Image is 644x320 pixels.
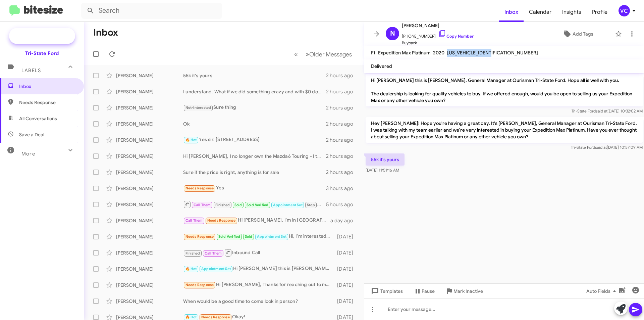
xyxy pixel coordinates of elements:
[306,50,309,58] span: »
[19,131,44,138] span: Save a Deal
[183,233,334,240] div: Hi, I'm interested in the red Silverado 1500 you have listed. Is it still available? Can we stop ...
[185,251,200,256] span: Finished
[433,50,444,56] span: 2020
[402,21,474,30] span: [PERSON_NAME]
[183,72,326,79] div: 55k it's yours
[613,5,637,16] button: VC
[366,168,399,173] span: [DATE] 11:51:16 AM
[116,121,183,127] div: [PERSON_NAME]
[183,136,326,144] div: Yes sir. [STREET_ADDRESS]
[596,108,607,113] span: said at
[334,233,359,240] div: [DATE]
[619,5,630,16] div: VC
[215,203,230,207] span: Finished
[21,67,41,74] span: Labels
[334,266,359,272] div: [DATE]
[378,50,430,56] span: Expedition Max Platinum
[185,234,214,239] span: Needs Response
[116,298,183,305] div: [PERSON_NAME]
[183,248,334,257] div: Inbound Call
[205,251,222,256] span: Call Them
[334,282,359,288] div: [DATE]
[326,169,359,176] div: 2 hours ago
[572,108,643,113] span: Tri-State Ford [DATE] 10:32:02 AM
[183,265,334,273] div: Hi [PERSON_NAME] this is [PERSON_NAME] at Ourisman Tri-State Ford. Just wanted to follow up and m...
[524,2,557,22] a: Calendar
[116,201,183,208] div: [PERSON_NAME]
[499,2,524,22] a: Inbox
[326,153,359,159] div: 2 hours ago
[402,30,474,40] span: [PHONE_NUMBER]
[595,145,607,150] span: said at
[116,153,183,159] div: [PERSON_NAME]
[29,33,70,39] span: Special Campaign
[185,138,197,142] span: 🔥 Hot
[294,50,298,58] span: «
[185,218,203,223] span: Call Them
[571,145,643,150] span: Tri-State Ford [DATE] 10:57:09 AM
[116,137,183,143] div: [PERSON_NAME]
[116,249,183,256] div: [PERSON_NAME]
[207,218,236,223] span: Needs Response
[9,28,75,44] a: Special Campaign
[257,234,286,239] span: Appointment Set
[234,203,242,207] span: Sold
[453,285,483,297] span: Mark Inactive
[573,28,593,40] span: Add Tags
[440,285,488,297] button: Mark Inactive
[116,266,183,272] div: [PERSON_NAME]
[334,298,359,305] div: [DATE]
[19,83,76,90] span: Inbox
[19,99,76,106] span: Needs Response
[25,50,59,57] div: Tri-State Ford
[302,47,356,61] button: Next
[185,315,197,319] span: 🔥 Hot
[326,88,359,95] div: 2 hours ago
[194,203,211,207] span: Call Them
[370,285,403,297] span: Templates
[19,115,57,122] span: All Conversations
[183,121,326,127] div: Ok
[185,105,211,110] span: Not-Interested
[366,74,643,106] p: Hi [PERSON_NAME] this is [PERSON_NAME], General Manager at Ourisman Tri-State Ford. Hope all is w...
[183,200,326,209] div: Ok
[334,249,359,256] div: [DATE]
[116,104,183,111] div: [PERSON_NAME]
[116,169,183,176] div: [PERSON_NAME]
[543,28,612,40] button: Add Tags
[290,47,302,61] button: Previous
[402,40,474,46] span: Buyback
[116,88,183,95] div: [PERSON_NAME]
[557,2,587,22] span: Insights
[183,169,326,176] div: Sure if the price is right, anything is for sale
[183,184,326,192] div: Yes
[183,153,326,159] div: Hi [PERSON_NAME], I no longer own the Mazda6 Touring - I traded it on 2013 F150 Platinum.
[273,203,303,207] span: Appointment Set
[21,151,35,157] span: More
[447,50,538,56] span: [US_VEHICLE_IDENTIFICATION_NUMBER]
[218,234,240,239] span: Sold Verified
[330,217,359,224] div: a day ago
[309,51,352,58] span: Older Messages
[364,285,408,297] button: Templates
[183,217,330,224] div: Hi [PERSON_NAME], I'm in [GEOGRAPHIC_DATA], please call at your convenience to talk about the tru...
[93,27,118,38] h1: Inbox
[408,285,440,297] button: Pause
[326,104,359,111] div: 2 hours ago
[326,72,359,79] div: 2 hours ago
[326,121,359,127] div: 2 hours ago
[586,285,619,297] span: Auto Fields
[245,234,253,239] span: Sold
[307,203,315,207] span: Stop
[366,117,643,143] p: Hey [PERSON_NAME]! Hope you're having a great day. It's [PERSON_NAME], General Manager at Ourisma...
[581,285,624,297] button: Auto Fields
[587,2,613,22] a: Profile
[183,298,334,305] div: When would be a good time to come look in person?
[116,72,183,79] div: [PERSON_NAME]
[438,34,474,39] a: Copy Number
[183,281,334,289] div: Hi [PERSON_NAME], Thanks for reaching out to me concerning the Miata. I am still interested and w...
[247,203,269,207] span: Sold Verified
